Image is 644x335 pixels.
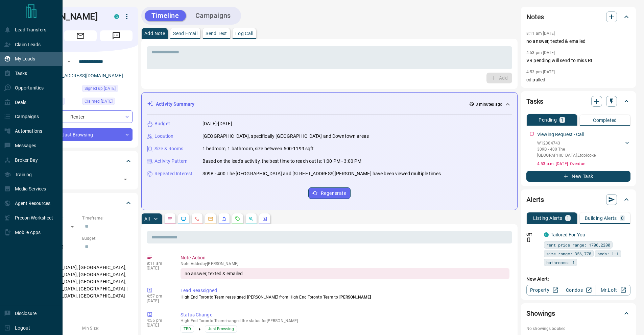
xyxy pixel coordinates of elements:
div: Wed Aug 13 2025 [82,85,133,94]
p: 309B - 400 The [GEOGRAPHIC_DATA] and [STREET_ADDRESS][PERSON_NAME] have been viewed multiple times [202,170,441,177]
p: 4:53 pm [DATE] [526,50,555,55]
p: Motivation: [28,305,133,311]
span: size range: 356,770 [546,250,591,257]
span: [PERSON_NAME] [339,295,371,300]
p: [DATE] [147,266,170,270]
p: [DATE]-[DATE] [202,120,232,127]
p: [DATE] [147,323,170,328]
a: Mr.Loft [596,285,630,295]
button: Timeline [145,10,186,21]
p: VR pending will send to miss RL [526,57,630,64]
a: [EMAIL_ADDRESS][DOMAIN_NAME] [47,73,123,78]
p: 0 [621,216,624,221]
p: 309B - 400 The [GEOGRAPHIC_DATA] , Etobicoke [537,146,624,158]
p: Repeated Interest [154,170,192,177]
div: Tasks [526,93,630,109]
p: [DATE] [147,299,170,303]
h2: Notes [526,11,544,22]
p: Send Email [173,31,197,36]
p: 1 bedroom, 1 bathroom, size between 500-1199 sqft [202,145,314,152]
p: W12304743 [537,140,624,146]
span: beds: 1-1 [597,250,619,257]
div: no answer, texted & emailed [181,268,509,279]
div: condos.ca [114,14,119,19]
p: 4:53 pm [DATE] [526,70,555,74]
p: Note Added by [PERSON_NAME] [181,261,509,266]
p: [GEOGRAPHIC_DATA], [GEOGRAPHIC_DATA], [GEOGRAPHIC_DATA], [GEOGRAPHIC_DATA], [GEOGRAPHIC_DATA], [G... [28,262,133,302]
p: Size & Rooms [154,145,184,152]
p: Send Text [206,31,227,36]
button: Campaigns [189,10,238,21]
div: Alerts [526,191,630,208]
span: bathrooms: 1 [546,259,575,266]
p: Location [154,133,173,140]
p: Add Note [144,31,165,36]
p: 4:55 pm [147,318,170,323]
p: 3 minutes ago [476,101,502,107]
button: Open [65,57,73,66]
a: Tailored For You [551,232,585,237]
p: Note Action [181,254,509,261]
div: condos.ca [544,232,549,237]
div: Just Browsing [28,128,133,141]
p: All [144,216,150,221]
div: Renter [28,110,133,123]
div: Criteria [28,195,133,211]
span: Email [64,30,97,41]
p: High End Toronto Team changed the status for [PERSON_NAME] [181,318,509,323]
p: cd pulled [526,76,630,83]
p: Pending [539,118,557,122]
p: Viewing Request - Call [537,131,584,138]
h2: Tasks [526,96,543,107]
p: Based on the lead's activity, the best time to reach out is: 1:00 PM - 3:00 PM [202,158,361,165]
p: Status Change [181,311,509,318]
span: Claimed [DATE] [85,98,113,105]
p: no answer, texted & emailed [526,38,630,45]
p: Min Size: [82,325,133,331]
p: New Alert: [526,276,630,283]
svg: Listing Alerts [221,216,227,222]
div: W12304743309B - 400 The [GEOGRAPHIC_DATA],Etobicoke [537,139,630,160]
div: Notes [526,9,630,25]
h1: [PERSON_NAME] [28,11,104,22]
p: Areas Searched: [28,256,133,262]
h2: Alerts [526,194,544,205]
svg: Agent Actions [262,216,267,222]
div: Thu Aug 14 2025 [82,98,133,107]
p: Lead Reassigned [181,287,509,294]
a: Condos [561,285,596,295]
div: Activity Summary3 minutes ago [147,98,512,110]
svg: Push Notification Only [526,237,531,242]
span: Just Browsing [208,326,234,332]
p: 4:57 pm [147,294,170,299]
svg: Requests [235,216,240,222]
svg: Lead Browsing Activity [181,216,186,222]
p: 4:53 p.m. [DATE] - Overdue [537,161,630,167]
p: Timeframe: [82,215,133,221]
span: TBD [184,326,191,332]
p: 8:11 am [147,261,170,266]
svg: Calls [194,216,200,222]
button: New Task [526,171,630,182]
p: Building Alerts [585,216,617,221]
p: Log Call [235,31,253,36]
span: rent price range: 1706,2200 [546,241,610,248]
button: Open [121,175,130,184]
div: Tags [28,153,133,169]
svg: Emails [208,216,213,222]
p: High End Toronto Team reassigned [PERSON_NAME] from High End Toronto Team to [181,294,509,300]
p: Off [526,231,540,237]
p: Listing Alerts [533,216,563,221]
p: 1 [567,216,569,221]
p: Budget [154,120,170,127]
p: 1 [561,118,564,122]
p: Activity Pattern [154,158,188,165]
a: Property [526,285,561,295]
p: No showings booked [526,326,630,332]
svg: Opportunities [248,216,254,222]
p: Budget: [82,235,133,241]
h2: Showings [526,308,555,319]
span: Signed up [DATE] [85,85,116,92]
div: Showings [526,305,630,321]
span: Message [100,30,133,41]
